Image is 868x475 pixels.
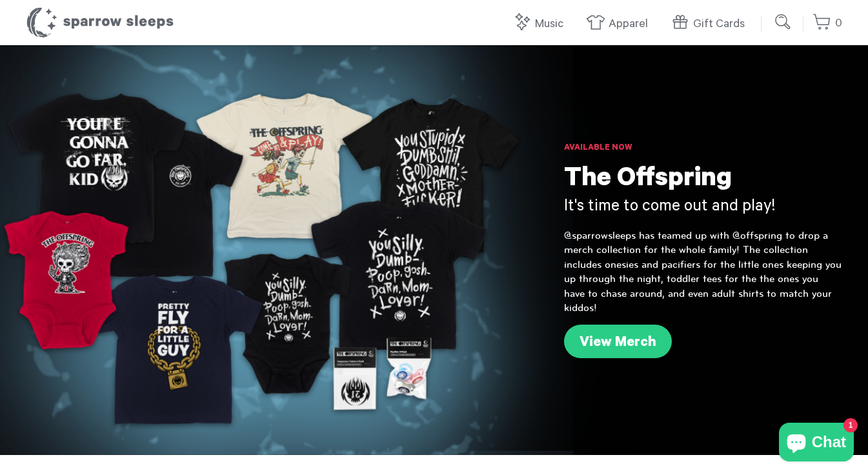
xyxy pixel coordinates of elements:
[775,423,858,465] inbox-online-store-chat: Shopify online store chat
[771,9,796,35] input: Submit
[564,165,842,197] h1: The Offspring
[812,10,842,37] a: 0
[26,6,174,39] h1: Sparrow Sleeps
[586,10,654,38] a: Apparel
[564,325,672,358] a: View Merch
[512,10,570,38] a: Music
[564,142,842,155] h6: Available Now
[671,10,751,38] a: Gift Cards
[564,228,842,315] p: @sparrowsleeps has teamed up with @offspring to drop a merch collection for the whole family! The...
[564,197,842,219] h3: It's time to come out and play!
